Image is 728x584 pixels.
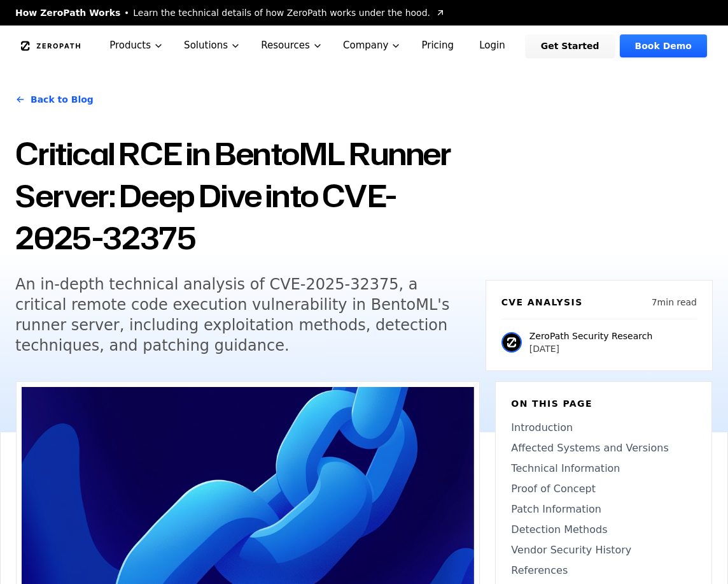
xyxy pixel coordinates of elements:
[15,6,445,19] a: How ZeroPath WorksLearn the technical details of how ZeroPath works under the hood.
[501,332,522,353] img: ZeroPath Security Research
[411,26,464,66] a: Pricing
[251,26,333,66] button: Resources
[511,481,696,497] a: Proof of Concept
[529,330,653,342] p: ZeroPath Security Research
[133,6,430,19] span: Learn the technical details of how ZeroPath works under the hood.
[15,274,470,356] h5: An in-depth technical analysis of CVE-2025-32375, a critical remote code execution vulnerability ...
[511,522,696,537] a: Detection Methods
[526,34,615,57] a: Get Started
[511,543,696,558] a: Vendor Security History
[15,133,470,259] h1: Critical RCE in BentoML Runner Server: Deep Dive into CVE-2025-32375
[99,26,174,66] button: Products
[511,397,696,410] h6: On this page
[333,26,412,66] button: Company
[511,502,696,517] a: Patch Information
[511,420,696,435] a: Introduction
[652,296,697,309] p: 7 min read
[15,82,94,117] a: Back to Blog
[511,441,696,456] a: Affected Systems and Versions
[620,34,707,57] a: Book Demo
[529,342,653,355] p: [DATE]
[511,563,696,578] a: References
[464,34,521,57] a: Login
[511,461,696,476] a: Technical Information
[174,26,251,66] button: Solutions
[15,6,120,19] span: How ZeroPath Works
[501,296,583,309] h6: CVE Analysis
